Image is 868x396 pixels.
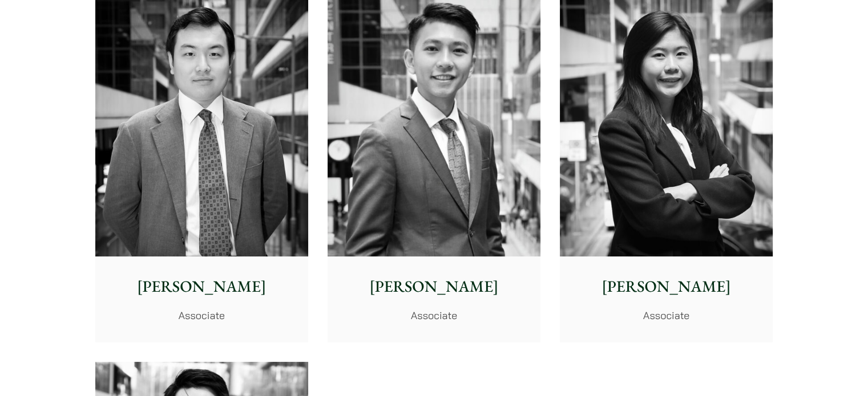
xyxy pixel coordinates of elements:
p: [PERSON_NAME] [104,275,299,299]
p: [PERSON_NAME] [337,275,531,299]
p: Associate [569,308,764,323]
p: Associate [104,308,299,323]
p: Associate [337,308,531,323]
p: [PERSON_NAME] [569,275,764,299]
